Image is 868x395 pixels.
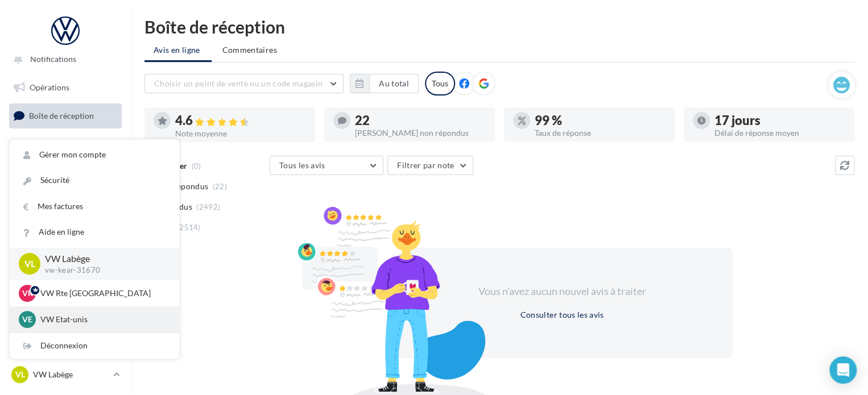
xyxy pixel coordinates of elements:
[7,312,124,346] a: Campagnes DataOnDemand
[350,74,419,93] button: Au total
[175,130,306,138] div: Note moyenne
[355,114,486,127] div: 22
[7,274,124,307] a: PLV et print personnalisable
[213,182,227,191] span: (22)
[29,111,94,120] span: Boîte de réception
[515,308,608,322] button: Consulter tous les avis
[30,54,76,64] span: Notifications
[196,202,220,211] span: (2492)
[369,74,419,93] button: Au total
[22,288,33,299] span: VR
[7,218,124,242] a: Médiathèque
[714,114,845,127] div: 17 jours
[40,288,166,299] p: VW Rte [GEOGRAPHIC_DATA]
[464,284,660,299] div: Vous n'avez aucun nouvel avis à traiter
[144,18,854,35] div: Boîte de réception
[7,76,124,99] a: Opérations
[33,369,109,380] p: VW Labège
[355,129,486,137] div: [PERSON_NAME] non répondus
[7,133,124,157] a: Visibilité en ligne
[535,114,666,127] div: 99 %
[155,181,208,192] span: Non répondus
[45,265,161,276] p: vw-kear-31670
[222,44,277,56] span: Commentaires
[10,194,179,219] a: Mes factures
[9,364,122,385] a: VL VW Labège
[7,47,119,71] button: Notifications
[535,129,666,137] div: Taux de réponse
[7,103,124,128] a: Boîte de réception
[714,129,845,137] div: Délai de réponse moyen
[7,189,124,213] a: Contacts
[425,72,455,95] div: Tous
[15,369,25,380] span: VL
[177,223,201,232] span: (2514)
[10,168,179,193] a: Sécurité
[10,333,179,359] div: Déconnexion
[7,161,124,185] a: Campagnes
[279,160,325,170] span: Tous les avis
[154,78,323,88] span: Choisir un point de vente ou un code magasin
[45,252,161,265] p: VW Labège
[10,142,179,168] a: Gérer mon compte
[7,246,124,270] a: Calendrier
[387,156,473,175] button: Filtrer par note
[270,156,383,175] button: Tous les avis
[30,82,69,92] span: Opérations
[24,257,35,271] span: VL
[22,314,32,325] span: VE
[10,219,179,245] a: Aide en ligne
[40,314,166,325] p: VW Etat-unis
[144,74,344,93] button: Choisir un point de vente ou un code magasin
[175,114,306,127] div: 4.6
[829,356,857,384] div: Open Intercom Messenger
